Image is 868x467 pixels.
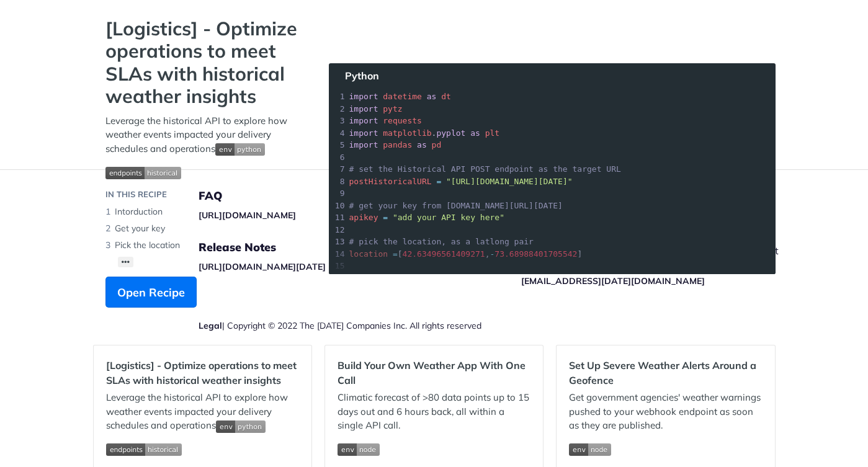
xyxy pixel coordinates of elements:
span: Expand image [105,165,304,179]
img: env [216,420,266,433]
img: env [215,143,265,156]
p: Leverage the historical API to explore how weather events impacted your delivery schedules and op... [105,114,304,156]
li: Pick the location [105,237,304,254]
li: Get your key [105,220,304,237]
h2: Build Your Own Weather App With One Call [338,358,530,388]
img: endpoint [105,167,181,179]
button: Open Recipe [105,277,197,308]
img: env [338,443,380,456]
div: IN THIS RECIPE [105,189,167,201]
span: Expand image [338,442,530,456]
p: Get government agencies' weather warnings pushed to your webhook endpoint as soon as they are pub... [569,391,762,433]
span: Expand image [216,419,266,431]
h2: Set Up Severe Weather Alerts Around a Geofence [569,358,762,388]
img: env [569,443,611,456]
span: Expand image [215,143,265,154]
button: ••• [118,257,134,267]
span: Open Recipe [117,284,185,301]
span: Expand image [569,442,762,456]
p: Climatic forecast of >80 data points up to 15 days out and 6 hours back, all within a single API ... [338,391,530,433]
h2: [Logistics] - Optimize operations to meet SLAs with historical weather insights [106,358,299,388]
strong: [Logistics] - Optimize operations to meet SLAs with historical weather insights [105,17,304,108]
li: Intorduction [105,203,304,220]
img: endpoint [106,443,182,456]
p: Leverage the historical API to explore how weather events impacted your delivery schedules and op... [106,391,299,433]
span: Expand image [106,442,299,456]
